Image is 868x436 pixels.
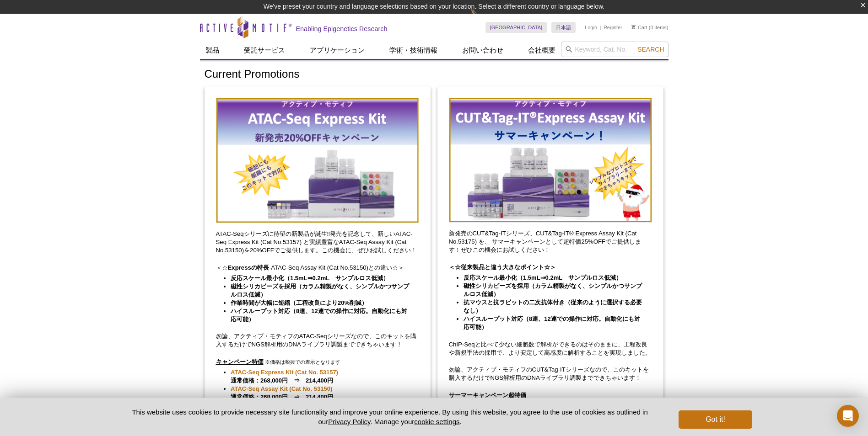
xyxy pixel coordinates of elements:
[551,22,576,33] a: 日本語
[449,340,652,357] p: ChIP-Seqと比べて少ない細胞数で解析ができるのはそのままに、工程改良や新規手法の採用で、より安定して高感度に解析することを実現しました。
[523,42,561,59] a: 会社概要
[200,42,225,59] a: 製品
[231,308,407,323] strong: ハイスループット対応（8連、12連での操作に対応。自動化にも対応可能）
[449,229,652,254] p: 新発売のCUT&Tag-ITシリーズ、CUT&Tag-IT® Express Assay Kit (Cat No.53175) を、 サマーキャンペーンとして超特価25%OFFでご提供します！ぜ...
[449,264,556,271] strong: ＜☆従来製品と違う大きなポイント☆＞
[304,42,370,59] a: アプリケーション
[228,264,269,271] strong: Expressの特長
[631,22,669,33] li: (0 items)
[635,45,667,53] button: Search
[561,42,669,57] input: Keyword, Cat. No.
[231,299,367,306] strong: 作業時間が大幅に短縮（工程改良により20%削減）
[216,230,419,255] p: ATAC-Seqシリーズに待望の新製品が誕生‼発売を記念して、新しいATAC-Seq Express Kit (Cat No.53157) と実績豊富なATAC-Seq Assay Kit (C...
[205,68,664,81] h1: Current Promotions
[464,274,622,281] strong: 反応スケール最小化（1.5mL⇒0.2mL サンプルロス低減）
[116,407,664,426] p: This website uses cookies to provide necessary site functionality and improve your online experie...
[216,358,264,365] u: キャンペーン特価
[231,385,333,400] strong: 通常価格：268,000円 ⇒ 214,400円
[238,42,291,59] a: 受託サービス
[449,366,652,382] p: 勿論、アクティブ・モティフのCUT&Tag-ITシリーズなので、このキットを購入するだけでNGS解析用のDNAライブラリ調製までできちゃいます！
[457,42,509,59] a: お問い合わせ
[231,283,409,298] strong: 磁性シリカビーズを採用（カラム精製がなく、シンプルかつサンプルロス低減）
[216,264,419,272] p: ＜☆ -ATAC-Seq Assay Kit (Cat No.53150)との違い☆＞
[485,22,547,33] a: [GEOGRAPHIC_DATA]
[328,418,370,425] a: Privacy Policy
[414,418,459,425] button: cookie settings
[464,282,642,298] strong: 磁性シリカビーズを採用（カラム精製がなく、シンプルかつサンプルロス低減）
[464,299,642,314] strong: 抗マウスと抗ラビットの二次抗体付き（従来のように選択する必要なし）
[637,46,664,53] span: Search
[449,98,652,223] img: Save on CUT&Tag-IT Express
[679,410,752,429] button: Got it!
[231,368,338,377] a: ATAC-Seq Express Kit (Cat No. 53157)
[231,385,332,393] a: ATAC-Seq Assay Kit (Cat No. 53150)
[604,24,622,31] a: Register
[384,42,443,59] a: 学術・技術情報
[296,25,388,33] h2: Enabling Epigenetics Research
[216,332,419,349] p: 勿論、アクティブ・モティフのATAC-Seqシリーズなので、このキットを購入するだけでNGS解析用のDNAライブラリ調製までできちゃいます！
[585,24,597,31] a: Login
[216,98,419,223] img: Save on ATAC-Seq Kits
[600,22,601,33] li: |
[231,275,389,282] strong: 反応スケール最小化（1.5mL⇒0.2mL サンプルロス低減）
[631,25,636,29] img: Your Cart
[231,369,338,384] strong: 通常価格：268,000円 ⇒ 214,400円
[631,24,647,31] a: Cart
[449,392,526,399] u: サーマーキャンペーン超特価
[837,405,859,427] div: Open Intercom Messenger
[470,7,495,28] img: Change Here
[464,315,640,330] strong: ハイスループット対応（8連、12連での操作に対応。自動化にも対応可能）
[265,359,340,365] span: ※価格は税抜での表示となります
